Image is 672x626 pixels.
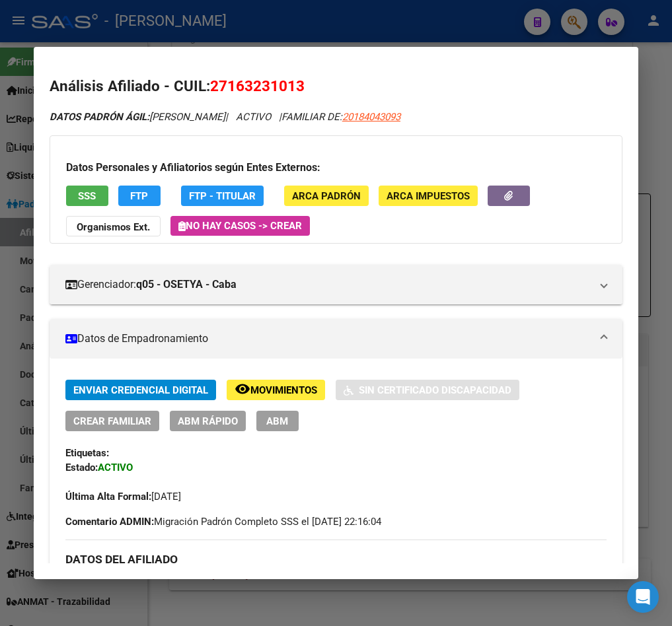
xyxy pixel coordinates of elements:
button: Organismos Ext. [66,216,161,236]
span: FAMILIAR DE: [281,111,400,123]
mat-panel-title: Gerenciador: [65,277,591,293]
div: Open Intercom Messenger [627,581,659,613]
button: ABM Rápido [170,411,246,431]
h2: Análisis Afiliado - CUIL: [50,75,622,98]
button: No hay casos -> Crear [170,216,310,236]
span: FTP - Titular [189,190,256,202]
span: ARCA Padrón [292,190,361,202]
button: ARCA Impuestos [379,186,478,206]
button: Crear Familiar [65,411,159,431]
button: SSS [66,186,108,206]
button: FTP - Titular [181,186,264,206]
strong: DATOS PADRÓN ÁGIL: [50,111,149,123]
span: 27163231013 [210,77,305,94]
button: ARCA Padrón [284,186,369,206]
button: FTP [118,186,161,206]
mat-panel-title: Datos de Empadronamiento [65,331,591,347]
span: Migración Padrón Completo SSS el [DATE] 22:16:04 [65,514,381,529]
button: Sin Certificado Discapacidad [336,380,519,400]
span: [PERSON_NAME] [50,111,225,123]
strong: Última Alta Formal: [65,491,151,503]
span: SSS [78,190,96,202]
strong: Organismos Ext. [77,221,150,233]
span: Crear Familiar [73,415,151,427]
mat-expansion-panel-header: Datos de Empadronamiento [50,319,622,359]
strong: q05 - OSETYA - Caba [136,277,237,293]
mat-icon: remove_red_eye [235,381,250,397]
span: Movimientos [250,384,317,396]
strong: ACTIVO [98,462,133,473]
span: Enviar Credencial Digital [73,384,208,396]
span: ABM Rápido [178,415,238,427]
mat-expansion-panel-header: Gerenciador:q05 - OSETYA - Caba [50,265,622,304]
h3: DATOS DEL AFILIADO [65,552,607,567]
span: [DATE] [65,491,181,503]
span: FTP [130,190,148,202]
span: Sin Certificado Discapacidad [359,384,511,396]
i: | ACTIVO | [50,111,400,123]
strong: Estado: [65,462,98,473]
strong: Etiquetas: [65,447,109,459]
button: Movimientos [227,380,325,400]
span: No hay casos -> Crear [178,220,302,232]
button: ABM [256,411,299,431]
span: 20184043093 [342,111,400,123]
span: ABM [266,415,288,427]
strong: Comentario ADMIN: [65,516,154,528]
span: ARCA Impuestos [387,190,470,202]
button: Enviar Credencial Digital [65,380,216,400]
h3: Datos Personales y Afiliatorios según Entes Externos: [66,160,606,176]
